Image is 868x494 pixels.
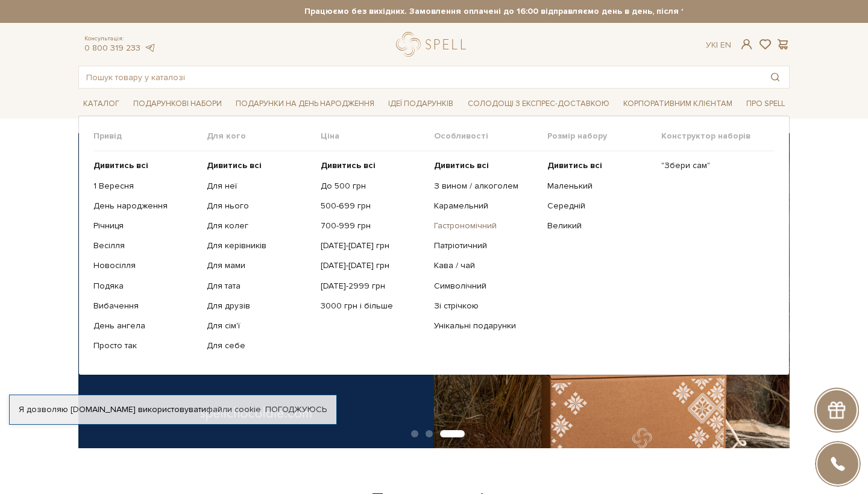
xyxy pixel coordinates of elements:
[93,340,198,351] a: Просто так
[463,93,614,114] a: Солодощі з експрес-доставкою
[618,93,737,114] a: Корпоративним клієнтам
[706,40,731,51] div: Ук
[434,281,538,292] a: Символічний
[434,220,538,231] a: Гастрономічний
[321,131,434,142] span: Ціна
[143,43,156,53] a: telegram
[411,430,418,437] button: Carousel Page 1
[661,160,766,171] a: "Збери сам"
[741,95,790,113] span: Про Spell
[93,240,198,251] a: Весілля
[78,95,124,113] span: Каталог
[426,430,433,437] button: Carousel Page 2
[434,301,538,311] a: Зі стрічкою
[207,301,311,311] a: Для друзів
[265,404,327,415] a: Погоджуюсь
[440,430,465,437] button: Carousel Page 3 (Current Slide)
[547,160,602,170] b: Дивитись всі
[434,181,538,192] a: З вином / алкоголем
[84,35,156,43] span: Консультація:
[79,66,761,88] input: Пошук товару у каталозі
[10,404,336,415] div: Я дозволяю [DOMAIN_NAME] використовувати
[720,40,731,50] a: En
[207,260,311,271] a: Для мами
[128,95,227,113] span: Подарункові набори
[207,220,311,231] a: Для колег
[207,160,311,171] a: Дивитись всі
[207,281,311,292] a: Для тата
[547,201,652,211] a: Середній
[434,240,538,251] a: Патріотичний
[434,320,538,331] a: Унікальні подарунки
[207,181,311,192] a: Для неї
[93,320,198,331] a: День ангела
[547,181,652,192] a: Маленький
[93,301,198,311] a: Вибачення
[84,43,140,53] a: 0 800 319 233
[321,240,425,251] a: [DATE]-[DATE] грн
[383,95,458,113] span: Ідеї подарунків
[434,260,538,271] a: Кава / чай
[78,116,790,375] div: Каталог
[207,160,262,170] b: Дивитись всі
[93,281,198,292] a: Подяка
[321,160,376,170] b: Дивитись всі
[93,201,198,211] a: День народження
[716,40,718,50] span: |
[93,160,148,170] b: Дивитись всі
[547,220,652,231] a: Великий
[231,95,379,113] span: Подарунки на День народження
[93,181,198,192] a: 1 Вересня
[321,201,425,211] a: 500-699 грн
[93,160,198,171] a: Дивитись всі
[321,260,425,271] a: [DATE]-[DATE] грн
[321,160,425,171] a: Дивитись всі
[207,131,320,142] span: Для кого
[207,340,311,351] a: Для себе
[93,220,198,231] a: Річниця
[321,301,425,311] a: 3000 грн і більше
[434,131,547,142] span: Особливості
[207,320,311,331] a: Для сім'ї
[761,66,789,88] button: Пошук товару у каталозі
[78,429,790,440] div: Carousel Pagination
[547,160,652,171] a: Дивитись всі
[434,160,489,170] b: Дивитись всі
[321,281,425,292] a: [DATE]-2999 грн
[93,260,198,271] a: Новосілля
[207,201,311,211] a: Для нього
[207,240,311,251] a: Для керівників
[661,131,775,142] span: Конструктор наборів
[434,201,538,211] a: Карамельний
[93,131,207,142] span: Привід
[321,220,425,231] a: 700-999 грн
[206,404,261,414] a: файли cookie
[321,181,425,192] a: До 500 грн
[547,131,661,142] span: Розмір набору
[434,160,538,171] a: Дивитись всі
